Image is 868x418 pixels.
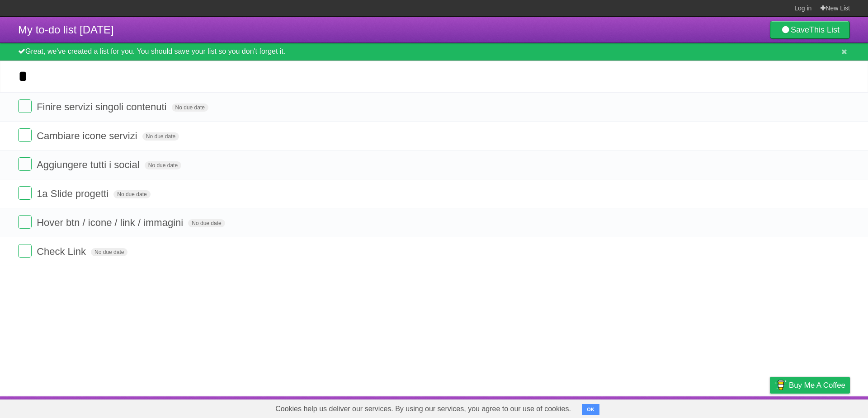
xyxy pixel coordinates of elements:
[774,377,787,393] img: Buy me a coffee
[770,21,850,39] a: SaveThis List
[37,246,88,257] span: Check Link
[758,399,782,416] a: Privacy
[582,404,599,415] button: OK
[18,244,32,258] label: Done
[37,101,169,113] span: Finire servizi singoli contenuti
[789,377,845,393] span: Buy me a coffee
[18,215,32,229] label: Done
[172,103,208,112] span: No due date
[770,377,850,394] a: Buy me a coffee
[37,130,140,141] span: Cambiare icone servizi
[266,400,580,418] span: Cookies help us deliver our services. By using our services, you agree to our use of cookies.
[18,186,32,200] label: Done
[679,399,716,416] a: Developers
[18,23,114,36] span: My to-do list [DATE]
[142,132,179,141] span: No due date
[145,161,181,169] span: No due date
[188,219,225,227] span: No due date
[18,157,32,171] label: Done
[91,248,127,256] span: No due date
[809,25,840,34] b: This List
[37,188,111,199] span: 1a Slide progetti
[37,217,185,228] span: Hover btn / icone / link / immagini
[18,128,32,142] label: Done
[18,99,32,113] label: Done
[793,399,850,416] a: Suggest a feature
[37,159,142,170] span: Aggiungere tutti i social
[727,399,747,416] a: Terms
[113,190,150,198] span: No due date
[650,399,669,416] a: About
